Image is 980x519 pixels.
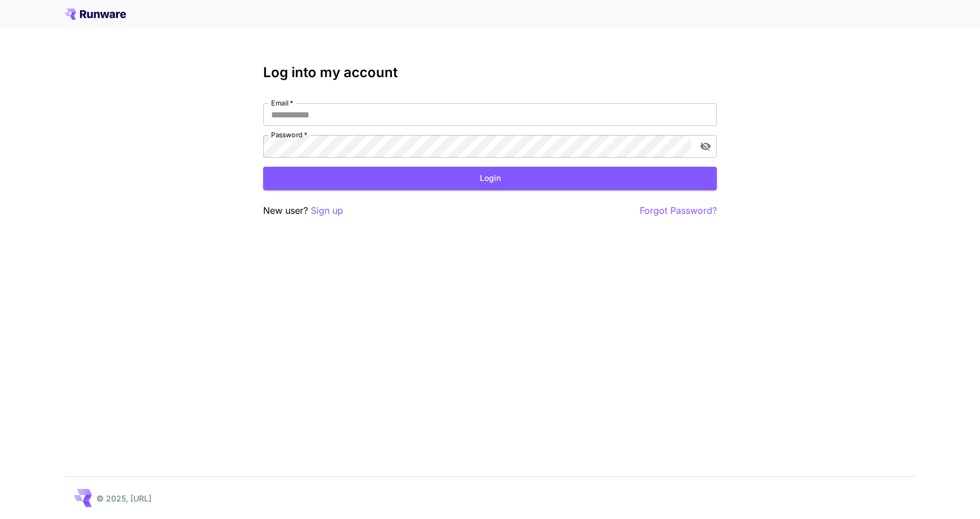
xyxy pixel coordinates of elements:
button: toggle password visibility [695,136,716,157]
button: Login [263,167,717,190]
button: Sign up [311,204,343,218]
h3: Log into my account [263,65,717,81]
button: Forgot Password? [640,204,717,218]
label: Email [271,98,293,108]
p: © 2025, [URL] [96,492,151,504]
label: Password [271,130,307,140]
p: New user? [263,204,343,218]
